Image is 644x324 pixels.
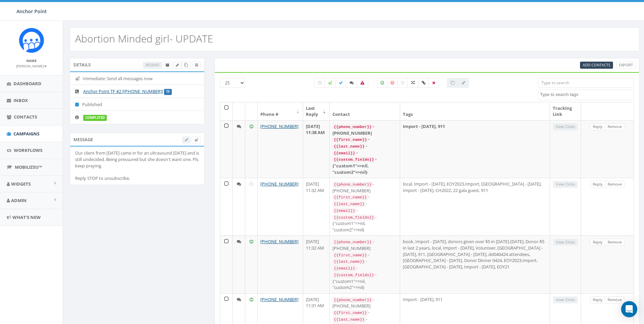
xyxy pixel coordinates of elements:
div: - [PHONE_NUMBER] [332,296,397,309]
span: Add Contacts [583,62,610,67]
div: - [332,252,397,258]
div: - [332,316,397,323]
label: Sending [324,78,336,88]
a: Reply [590,123,605,130]
code: {{phone_number}} [332,124,373,130]
code: {{phone_number}} [332,239,373,245]
code: {{last_name}} [332,317,366,323]
div: - [PHONE_NUMBER] [332,181,397,194]
a: [PHONE_NUMBER] [260,238,298,245]
div: - [332,207,397,214]
img: Rally_platform_Icon_1.png [19,28,44,53]
code: {{email}} [332,208,356,214]
div: - [332,309,397,316]
h2: Abortion Minded girl- UPDATE [75,33,213,44]
a: Add Contacts [580,62,613,69]
label: Mixed [407,78,419,88]
td: book, Import - [DATE], donors given over $5 in [DATE]-[DATE], Donor-$5 in last 2 years, local, Im... [400,235,550,293]
code: {{last_name}} [332,259,366,265]
label: Pending [314,78,325,88]
div: Message [70,133,204,146]
label: Positive [377,78,388,88]
div: - [332,265,397,271]
div: - {"custom1"=>nil, "custom2"=>nil} [332,156,397,175]
th: Tracking Link [550,102,581,120]
span: Campaigns [13,131,39,137]
small: [PERSON_NAME] [16,64,47,68]
span: CSV files only [583,62,610,67]
code: {{custom_fields}} [332,215,375,221]
td: local, Import - [DATE], EOY2023.Import, [GEOGRAPHIC_DATA] - [DATE], Import - [DATE], CH2022, 22 g... [400,178,550,235]
a: Remove [605,123,624,130]
span: Edit Campaign Title [176,62,179,67]
li: Published [70,98,204,111]
div: - {"custom1"=>nil, "custom2"=>nil} [332,214,397,233]
a: [PHONE_NUMBER] [260,296,298,302]
label: Neutral [397,78,408,88]
label: completed [83,115,107,121]
a: Reply [590,296,605,303]
code: {{phone_number}} [332,182,373,188]
code: {{last_name}} [332,143,366,150]
span: Inbox [13,97,28,103]
td: [DATE] 11:32 AM [303,235,330,293]
code: {{custom_fields}} [332,157,375,163]
textarea: Search [540,92,634,98]
li: Immediate: Send all messages now [70,72,204,85]
th: Last Reply: activate to sort column ascending [303,102,330,120]
a: Reply [590,239,605,246]
a: Anchor Point TF #2 [[PHONE_NUMBER]] [83,88,163,94]
code: {{phone_number}} [332,297,373,303]
a: Remove [605,181,624,188]
span: Contacts [14,114,37,120]
code: {{email}} [332,265,356,271]
a: Reply [590,181,605,188]
div: - [332,150,397,156]
th: Contact [330,102,400,120]
a: [PHONE_NUMBER] [260,123,298,129]
span: View Campaign Delivery Statistics [195,62,198,67]
td: Import - [DATE], 911 [400,120,550,178]
i: Immediate: Send all messages now [75,76,83,81]
span: What's New [12,214,41,220]
div: - [332,200,397,207]
div: - [PHONE_NUMBER] [332,238,397,251]
label: Removed [428,78,439,88]
span: Send Test Message [194,137,198,142]
input: Type to search [538,78,634,88]
div: Open Intercom Messenger [621,301,637,317]
div: - [PHONE_NUMBER] [332,123,397,136]
a: [PHONE_NUMBER] [260,181,298,187]
span: Workflows [14,147,42,153]
code: {{custom_fields}} [332,272,375,278]
a: Remove [605,239,624,246]
code: {{email}} [332,150,356,156]
label: Delivered [335,78,347,88]
td: [DATE] 11:32 AM [303,178,330,235]
span: Admin [11,197,27,203]
div: Details [70,58,204,71]
th: Phone #: activate to sort column ascending [258,102,303,120]
a: Remove [605,296,624,303]
td: [DATE] 11:38 AM [303,120,330,178]
span: Widgets [11,181,31,187]
span: Anchor Point [17,8,47,14]
i: Published [75,102,82,107]
code: {{first_name}} [332,194,368,200]
div: - [332,143,397,150]
a: Export [616,62,636,69]
label: Replied [346,78,357,88]
div: Our client from [DATE] came in for an ultrasound [DATE] and is still undecided. Being pressured b... [75,150,199,181]
div: - [332,136,397,143]
code: {{last_name}} [332,201,366,207]
code: {{first_name}} [332,137,368,143]
span: MobilizeU™ [15,164,42,170]
label: Link Clicked [418,78,429,88]
code: {{first_name}} [332,310,368,316]
a: [PERSON_NAME] [16,63,47,69]
div: - [332,194,397,200]
code: {{first_name}} [332,252,368,258]
label: Negative [387,78,398,88]
label: TF [164,89,172,95]
span: Archive Campaign [166,62,169,67]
